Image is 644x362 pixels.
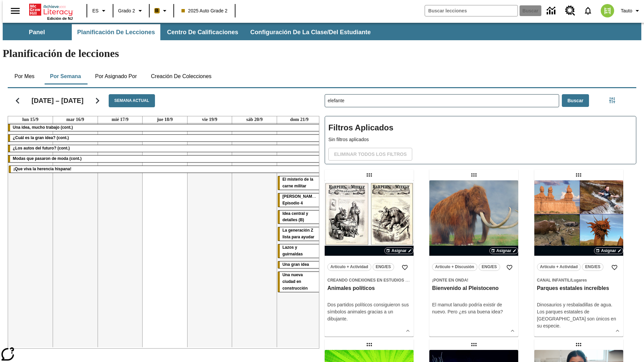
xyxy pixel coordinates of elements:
[47,16,73,20] span: Edición de NJ
[282,245,303,256] span: Lazos y guirnaldas
[325,95,559,107] input: Buscar lecciones
[582,263,603,271] button: ENG/ES
[245,24,376,40] button: Configuración de la clase/del estudiante
[621,7,632,14] span: Tauto
[327,301,411,322] div: Dos partidos políticos consiguieron sus símbolos animales gracias a un dibujante.
[432,285,516,292] h3: Bienvenido al Pleistoceno
[8,135,322,141] div: ¿Cuál es la gran idea? (cont.)
[570,278,571,283] span: /
[65,116,86,123] a: 16 de septiembre de 2025
[432,278,468,283] span: ¡Ponte en onda!
[29,28,45,36] span: Panel
[278,244,321,258] div: Lazos y guirnaldas
[597,2,618,19] button: Escoja un nuevo avatar
[5,1,25,21] button: Abrir el menú lateral
[325,180,414,337] div: lesson details
[278,227,321,241] div: La generación Z lista para ayudar
[13,125,73,130] span: Una idea, mucho trabajo (cont.)
[364,339,375,350] div: Lección arrastrable: Ecohéroes de cuatro patas
[118,7,135,14] span: Grado 2
[543,2,561,20] a: Centro de información
[162,24,244,40] button: Centro de calificaciones
[115,5,147,17] button: Grado: Grado 2, Elige un grado
[328,120,633,136] h2: Filtros Aplicados
[327,285,411,292] h3: Animales políticos
[399,261,411,274] button: Añadir a mis Favoritas
[3,23,641,40] div: Subbarra de navegación
[469,339,479,350] div: Lección arrastrable: Pregúntale a la científica: Extraños animales marinos
[282,177,313,188] span: El misterio de la carne militar
[3,24,70,40] button: Panel
[89,92,106,109] button: Seguir
[364,170,375,180] div: Lección arrastrable: Animales políticos
[573,339,584,350] div: Lección arrastrable: La dulce historia de las galletas
[373,263,394,271] button: ENG/ES
[432,263,477,271] button: Artículo + Discusión
[571,278,587,283] span: Lugares
[110,116,130,123] a: 17 de septiembre de 2025
[573,170,584,180] div: Lección arrastrable: Parques estatales increíbles
[89,5,111,17] button: Lenguaje: ES, Selecciona un idioma
[537,285,621,292] h3: Parques estatales increíbles
[403,326,413,336] button: Ver más
[289,116,310,123] a: 21 de septiembre de 2025
[562,94,589,107] button: Buscar
[601,4,614,17] img: avatar image
[167,28,238,36] span: Centro de calificaciones
[328,136,633,143] p: Sin filtros aplicados
[8,156,322,162] div: Modas que pasaron de moda (cont.)
[330,263,368,270] span: Artículo + Actividad
[29,2,73,20] div: Portada
[8,124,322,131] div: Una idea, mucho trabajo (cont.)
[72,24,160,40] button: Planificación de lecciones
[391,248,407,254] span: Asignar
[384,247,414,254] button: Asignar Elegir fechas
[618,5,644,17] button: Perfil/Configuración
[429,180,518,337] div: lesson details
[503,261,516,274] button: Añadir a mis Favoritas
[21,116,40,123] a: 15 de septiembre de 2025
[489,247,519,254] button: Asignar Elegir fechas
[605,94,619,107] button: Menú lateral de filtros
[327,278,426,283] span: Creando conexiones en Estudios Sociales
[469,170,479,180] div: Lección arrastrable: Bienvenido al Pleistoceno
[282,228,314,239] span: La generación Z lista para ayudar
[432,301,516,315] div: El mamut lanudo podría existir de nuevo. Pero ¿es una buena idea?
[13,156,82,161] span: Modas que pasaron de moda (cont.)
[250,28,371,36] span: Configuración de la clase/del estudiante
[432,277,516,284] span: Tema: ¡Ponte en onda!/null
[594,247,623,254] button: Asignar Elegir fechas
[109,94,155,107] button: Semana actual
[155,6,159,15] span: B
[156,116,174,123] a: 18 de septiembre de 2025
[45,68,86,84] button: Por semana
[77,28,155,36] span: Planificación de lecciones
[278,193,321,207] div: Elena Menope: Episodio 4
[601,248,616,254] span: Asignar
[534,180,623,337] div: lesson details
[376,263,391,270] span: ENG/ES
[278,261,321,268] div: Una gran idea
[327,277,411,284] span: Tema: Creando conexiones en Estudios Sociales/Historia de Estados Unidos I
[201,116,219,123] a: 19 de septiembre de 2025
[3,24,377,40] div: Subbarra de navegación
[9,166,321,173] div: ¡Que viva la herencia hispana!
[507,326,518,336] button: Ver más
[13,146,70,150] span: ¿Los autos del futuro? (cont.)
[29,3,73,16] a: Portada
[435,263,474,270] span: Artículo + Discusión
[537,301,621,329] div: Dinosaurios y resbaladillas de agua. Los parques estatales de [GEOGRAPHIC_DATA] son únicos en su ...
[537,277,621,284] span: Tema: Canal Infantil/Lugares
[278,210,321,224] div: Idea central y detalles (B)
[561,2,579,20] a: Centro de recursos, Se abrirá en una pestaña nueva.
[540,263,578,270] span: Artículo + Actividad
[146,68,217,84] button: Creación de colecciones
[3,47,641,60] h1: Planificación de lecciones
[181,7,228,14] span: 2025 Auto Grade 2
[13,135,69,140] span: ¿Cuál es la gran idea? (cont.)
[9,92,26,109] button: Regresar
[282,211,308,223] span: Idea central y detalles (B)
[496,248,512,254] span: Asignar
[90,68,142,84] button: Por asignado por
[282,262,309,267] span: Una gran idea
